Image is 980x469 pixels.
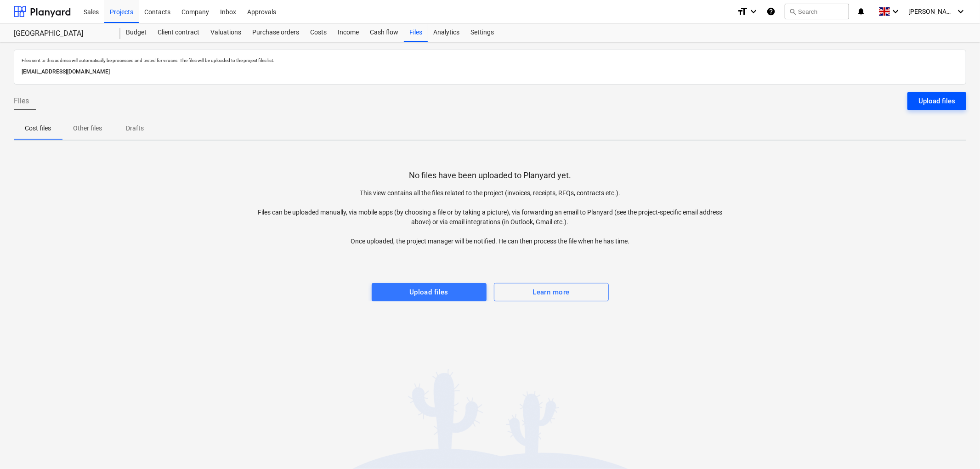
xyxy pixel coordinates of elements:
a: Client contract [152,23,205,42]
button: Search [785,4,849,19]
i: keyboard_arrow_down [748,6,759,17]
span: [PERSON_NAME] [908,8,954,15]
a: Analytics [428,23,465,42]
div: Upload files [409,286,448,298]
span: search [789,8,796,15]
a: Costs [305,23,332,42]
i: keyboard_arrow_down [955,6,966,17]
a: Budget [120,23,152,42]
i: format_size [737,6,748,17]
a: Purchase orders [247,23,305,42]
p: Files sent to this address will automatically be processed and tested for viruses. The files will... [22,57,958,63]
p: Cost files [25,124,51,133]
p: No files have been uploaded to Planyard yet. [409,170,571,181]
p: [EMAIL_ADDRESS][DOMAIN_NAME] [22,67,958,77]
div: Upload files [918,95,955,107]
button: Upload files [372,283,487,301]
a: Files [404,23,428,42]
p: This view contains all the files related to the project (invoices, receipts, RFQs, contracts etc.... [252,188,728,246]
a: Valuations [205,23,247,42]
p: Drafts [124,124,146,133]
p: Other files [73,124,102,133]
button: Upload files [907,92,966,110]
i: Knowledge base [766,6,776,17]
a: Income [332,23,364,42]
a: Settings [465,23,499,42]
a: Cash flow [364,23,404,42]
button: Learn more [494,283,609,301]
iframe: Chat Widget [934,425,980,469]
div: [GEOGRAPHIC_DATA] [14,29,109,39]
div: Learn more [532,286,569,298]
i: keyboard_arrow_down [890,6,901,17]
i: notifications [856,6,866,17]
span: Files [14,96,29,107]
